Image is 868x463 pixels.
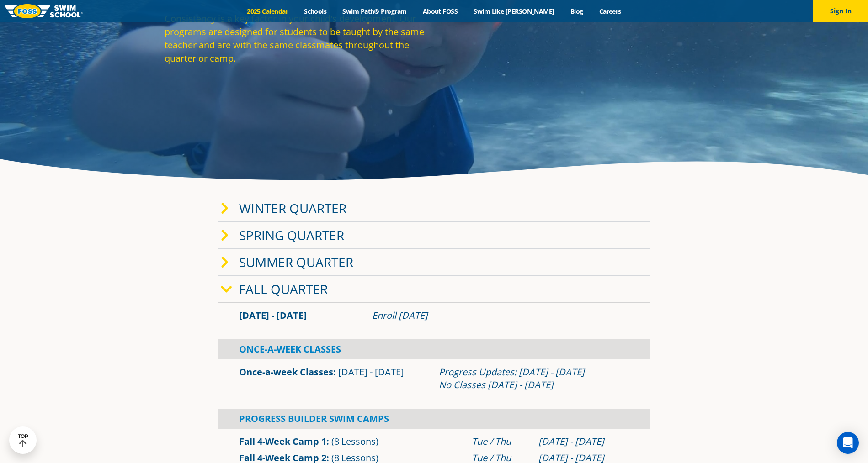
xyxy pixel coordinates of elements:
a: Swim Path® Program [335,7,415,16]
img: FOSS Swim School Logo [5,4,83,18]
a: Blog [562,7,591,16]
div: TOP [18,433,28,447]
a: Schools [296,7,335,16]
div: [DATE] - [DATE] [538,435,629,448]
span: (8 Lessons) [331,435,378,447]
a: 2025 Calendar [239,7,296,16]
a: Summer Quarter [239,253,353,271]
div: Progress Updates: [DATE] - [DATE] No Classes [DATE] - [DATE] [439,366,629,391]
a: Once-a-week Classes [239,366,333,378]
p: Consistency is a key factor in your child's development. Our programs are designed for students t... [165,12,430,65]
a: Careers [591,7,629,16]
a: Spring Quarter [239,226,344,244]
a: Fall Quarter [239,280,328,298]
span: [DATE] - [DATE] [239,309,307,321]
a: Swim Like [PERSON_NAME] [466,7,563,16]
div: Once-A-Week Classes [218,339,650,359]
div: Open Intercom Messenger [837,432,859,454]
div: Tue / Thu [472,435,529,448]
a: Fall 4-Week Camp 1 [239,435,326,447]
a: Winter Quarter [239,200,346,217]
div: Enroll [DATE] [372,309,629,322]
div: Progress Builder Swim Camps [218,409,650,429]
span: [DATE] - [DATE] [338,366,404,378]
a: About FOSS [415,7,466,16]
